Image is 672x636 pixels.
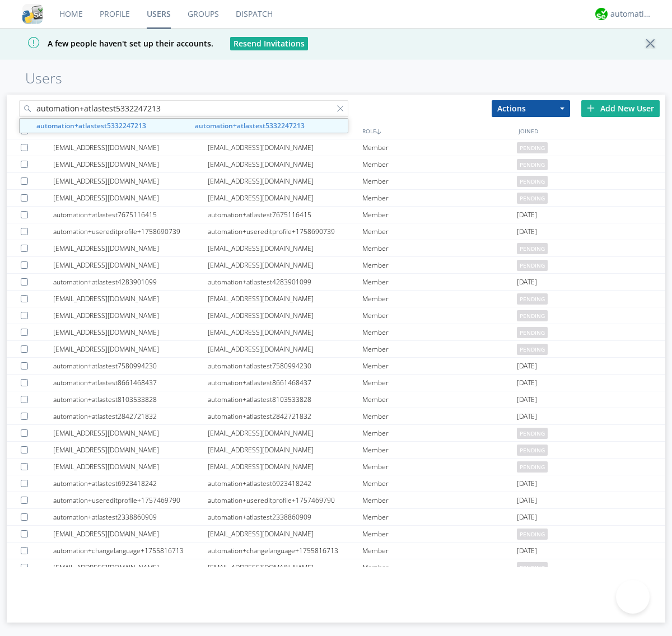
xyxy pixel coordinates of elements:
span: pending [517,445,548,456]
div: [EMAIL_ADDRESS][DOMAIN_NAME] [53,291,208,307]
a: automation+usereditprofile+1758690739automation+usereditprofile+1758690739Member[DATE] [7,223,665,240]
div: [EMAIL_ADDRESS][DOMAIN_NAME] [53,307,208,324]
div: Member [362,509,517,525]
div: [EMAIL_ADDRESS][DOMAIN_NAME] [53,324,208,340]
div: Member [362,341,517,357]
a: automation+atlastest2338860909automation+atlastest2338860909Member[DATE] [7,509,665,526]
span: pending [517,260,548,271]
span: [DATE] [517,509,537,526]
div: [EMAIL_ADDRESS][DOMAIN_NAME] [208,307,362,324]
div: [EMAIL_ADDRESS][DOMAIN_NAME] [53,139,208,156]
a: automation+changelanguage+1755816713automation+changelanguage+1755816713Member[DATE] [7,543,665,559]
div: automation+atlas [610,8,652,20]
div: Member [362,156,517,172]
div: Member [362,291,517,307]
span: pending [517,310,548,321]
a: [EMAIL_ADDRESS][DOMAIN_NAME][EMAIL_ADDRESS][DOMAIN_NAME]Memberpending [7,190,665,207]
div: Member [362,559,517,576]
div: [EMAIL_ADDRESS][DOMAIN_NAME] [208,291,362,307]
span: [DATE] [517,358,537,375]
a: automation+atlastest2842721832automation+atlastest2842721832Member[DATE] [7,408,665,425]
div: [EMAIL_ADDRESS][DOMAIN_NAME] [208,190,362,206]
div: Member [362,358,517,374]
div: [EMAIL_ADDRESS][DOMAIN_NAME] [53,442,208,458]
div: automation+atlastest7675116415 [208,207,362,223]
span: [DATE] [517,492,537,509]
div: Member [362,190,517,206]
div: [EMAIL_ADDRESS][DOMAIN_NAME] [208,324,362,340]
a: [EMAIL_ADDRESS][DOMAIN_NAME][EMAIL_ADDRESS][DOMAIN_NAME]Memberpending [7,307,665,324]
a: automation+atlastest6923418242automation+atlastest6923418242Member[DATE] [7,475,665,492]
div: [EMAIL_ADDRESS][DOMAIN_NAME] [208,559,362,576]
a: automation+atlastest4283901099automation+atlastest4283901099Member[DATE] [7,274,665,291]
div: automation+atlastest2842721832 [53,408,208,424]
span: A few people haven't set up their accounts. [8,38,213,49]
span: [DATE] [517,543,537,559]
div: automation+changelanguage+1755816713 [53,543,208,559]
div: Member [362,257,517,273]
div: [EMAIL_ADDRESS][DOMAIN_NAME] [53,341,208,357]
a: [EMAIL_ADDRESS][DOMAIN_NAME][EMAIL_ADDRESS][DOMAIN_NAME]Memberpending [7,526,665,543]
span: pending [517,327,548,338]
div: [EMAIL_ADDRESS][DOMAIN_NAME] [208,442,362,458]
a: [EMAIL_ADDRESS][DOMAIN_NAME][EMAIL_ADDRESS][DOMAIN_NAME]Memberpending [7,291,665,307]
div: [EMAIL_ADDRESS][DOMAIN_NAME] [53,425,208,441]
strong: automation+atlastest5332247213 [36,121,146,130]
span: pending [517,176,548,187]
strong: automation+atlastest5332247213 [195,121,305,130]
div: Member [362,207,517,223]
div: automation+atlastest8103533828 [53,391,208,408]
div: Member [362,492,517,508]
div: automation+atlastest8661468437 [208,375,362,391]
div: Member [362,307,517,324]
a: [EMAIL_ADDRESS][DOMAIN_NAME][EMAIL_ADDRESS][DOMAIN_NAME]Memberpending [7,442,665,459]
div: [EMAIL_ADDRESS][DOMAIN_NAME] [53,559,208,576]
div: automation+atlastest8661468437 [53,375,208,391]
div: Member [362,459,517,475]
a: automation+atlastest8103533828automation+atlastest8103533828Member[DATE] [7,391,665,408]
a: [EMAIL_ADDRESS][DOMAIN_NAME][EMAIL_ADDRESS][DOMAIN_NAME]Memberpending [7,173,665,190]
img: d2d01cd9b4174d08988066c6d424eccd [595,8,608,20]
div: Member [362,408,517,424]
div: Member [362,240,517,256]
div: automation+atlastest2338860909 [208,509,362,525]
a: [EMAIL_ADDRESS][DOMAIN_NAME][EMAIL_ADDRESS][DOMAIN_NAME]Memberpending [7,559,665,576]
span: pending [517,461,548,473]
span: [DATE] [517,207,537,223]
div: automation+atlastest7675116415 [53,207,208,223]
a: [EMAIL_ADDRESS][DOMAIN_NAME][EMAIL_ADDRESS][DOMAIN_NAME]Memberpending [7,459,665,475]
div: [EMAIL_ADDRESS][DOMAIN_NAME] [208,156,362,172]
img: plus.svg [587,104,595,112]
div: JOINED [516,123,672,139]
div: Member [362,391,517,408]
div: automation+atlastest8103533828 [208,391,362,408]
div: [EMAIL_ADDRESS][DOMAIN_NAME] [53,526,208,542]
div: automation+usereditprofile+1757469790 [53,492,208,508]
div: Member [362,475,517,492]
span: pending [517,193,548,204]
span: pending [517,142,548,153]
span: pending [517,562,548,573]
div: [EMAIL_ADDRESS][DOMAIN_NAME] [53,240,208,256]
span: pending [517,159,548,170]
button: Resend Invitations [230,37,308,50]
div: Member [362,324,517,340]
span: pending [517,344,548,355]
div: Member [362,173,517,189]
div: automation+atlastest2842721832 [208,408,362,424]
a: [EMAIL_ADDRESS][DOMAIN_NAME][EMAIL_ADDRESS][DOMAIN_NAME]Memberpending [7,324,665,341]
div: automation+changelanguage+1755816713 [208,543,362,559]
span: pending [517,529,548,540]
span: pending [517,293,548,305]
div: ROLE [360,123,516,139]
a: [EMAIL_ADDRESS][DOMAIN_NAME][EMAIL_ADDRESS][DOMAIN_NAME]Memberpending [7,257,665,274]
div: [EMAIL_ADDRESS][DOMAIN_NAME] [208,341,362,357]
div: automation+usereditprofile+1758690739 [208,223,362,240]
div: automation+atlastest6923418242 [208,475,362,492]
div: [EMAIL_ADDRESS][DOMAIN_NAME] [208,240,362,256]
div: [EMAIL_ADDRESS][DOMAIN_NAME] [53,459,208,475]
div: automation+usereditprofile+1758690739 [53,223,208,240]
div: Member [362,526,517,542]
div: [EMAIL_ADDRESS][DOMAIN_NAME] [208,526,362,542]
a: automation+atlastest8661468437automation+atlastest8661468437Member[DATE] [7,375,665,391]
